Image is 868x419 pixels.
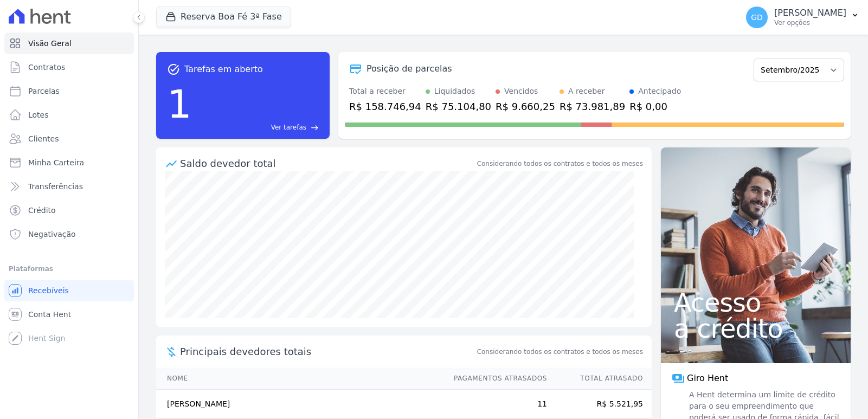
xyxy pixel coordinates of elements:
[4,128,134,150] a: Clientes
[568,86,605,97] div: A receber
[167,76,192,132] div: 1
[477,159,643,169] div: Considerando todos os contratos e todos os meses
[548,368,652,390] th: Total Atrasado
[28,133,59,144] span: Clientes
[311,124,319,132] span: east
[4,33,134,54] a: Visão Geral
[28,38,72,49] span: Visão Geral
[180,344,475,359] span: Principais devedores totais
[443,390,548,419] td: 11
[737,2,868,33] button: GD [PERSON_NAME] Ver opções
[504,86,538,97] div: Vencidos
[28,309,71,320] span: Conta Hent
[271,123,306,132] span: Ver tarefas
[156,390,443,419] td: [PERSON_NAME]
[28,109,49,120] span: Lotes
[774,8,846,18] p: [PERSON_NAME]
[196,123,319,132] a: Ver tarefas east
[367,62,452,75] div: Posição de parcelas
[560,99,625,114] div: R$ 73.981,89
[477,347,643,357] span: Considerando todos os contratos e todos os meses
[4,223,134,245] a: Negativação
[28,181,83,192] span: Transferências
[496,99,555,114] div: R$ 9.660,25
[156,368,443,390] th: Nome
[638,86,681,97] div: Antecipado
[156,7,291,27] button: Reserva Boa Fé 3ª Fase
[443,368,548,390] th: Pagamentos Atrasados
[28,229,76,240] span: Negativação
[28,157,84,168] span: Minha Carteira
[434,86,475,97] div: Liquidados
[687,372,728,385] span: Giro Hent
[629,99,681,114] div: R$ 0,00
[4,304,134,325] a: Conta Hent
[674,315,838,341] span: a crédito
[4,80,134,102] a: Parcelas
[548,390,652,419] td: R$ 5.521,95
[349,86,421,97] div: Total a receber
[426,99,491,114] div: R$ 75.104,80
[349,99,421,114] div: R$ 158.746,94
[184,63,263,76] span: Tarefas em aberto
[28,62,65,73] span: Contratos
[167,63,180,76] span: task_alt
[751,14,763,21] span: GD
[4,176,134,197] a: Transferências
[180,156,475,171] div: Saldo devedor total
[4,104,134,126] a: Lotes
[9,262,130,275] div: Plataformas
[4,199,134,221] a: Crédito
[28,205,56,216] span: Crédito
[4,56,134,78] a: Contratos
[674,289,838,315] span: Acesso
[774,18,846,27] p: Ver opções
[11,382,37,408] iframe: Intercom live chat
[4,152,134,173] a: Minha Carteira
[28,86,60,96] span: Parcelas
[28,285,69,296] span: Recebíveis
[4,280,134,301] a: Recebíveis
